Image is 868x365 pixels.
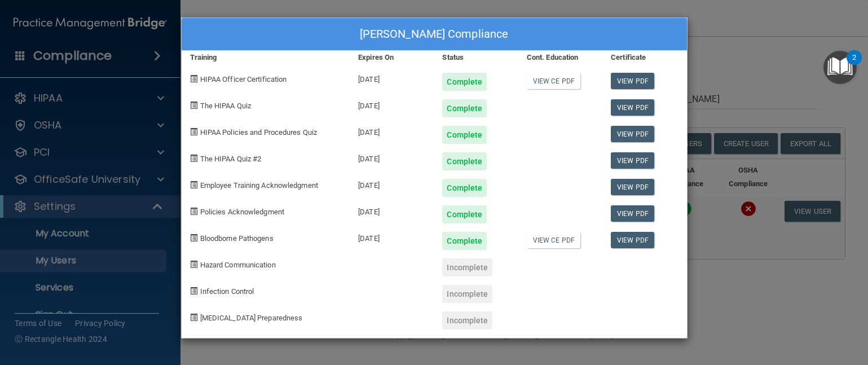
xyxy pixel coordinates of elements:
[442,311,492,329] div: Incomplete
[350,117,434,144] div: [DATE]
[518,51,602,64] div: Cont. Education
[602,51,686,64] div: Certificate
[434,51,518,64] div: Status
[442,152,487,170] div: Complete
[182,18,687,51] div: [PERSON_NAME] Compliance
[182,51,350,64] div: Training
[611,126,654,142] a: View PDF
[442,73,487,91] div: Complete
[611,179,654,195] a: View PDF
[350,64,434,91] div: [DATE]
[442,99,487,117] div: Complete
[611,99,654,116] a: View PDF
[442,205,487,223] div: Complete
[611,205,654,222] a: View PDF
[442,258,492,276] div: Incomplete
[350,144,434,170] div: [DATE]
[442,285,492,303] div: Incomplete
[442,232,487,250] div: Complete
[442,179,487,197] div: Complete
[200,287,254,296] span: Infection Control
[350,170,434,197] div: [DATE]
[611,232,654,248] a: View PDF
[611,73,654,89] a: View PDF
[611,152,654,169] a: View PDF
[852,58,856,72] div: 2
[200,181,318,190] span: Employee Training Acknowledgment
[823,51,857,84] button: Open Resource Center, 2 new notifications
[527,232,580,248] a: View CE PDF
[350,51,434,64] div: Expires On
[200,102,251,110] span: The HIPAA Quiz
[350,91,434,117] div: [DATE]
[350,197,434,223] div: [DATE]
[200,128,317,137] span: HIPAA Policies and Procedures Quiz
[200,208,284,216] span: Policies Acknowledgment
[350,223,434,250] div: [DATE]
[200,314,303,322] span: [MEDICAL_DATA] Preparedness
[527,73,580,89] a: View CE PDF
[200,75,287,83] span: HIPAA Officer Certification
[200,234,274,243] span: Bloodborne Pathogens
[200,155,262,163] span: The HIPAA Quiz #2
[200,261,276,269] span: Hazard Communication
[442,126,487,144] div: Complete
